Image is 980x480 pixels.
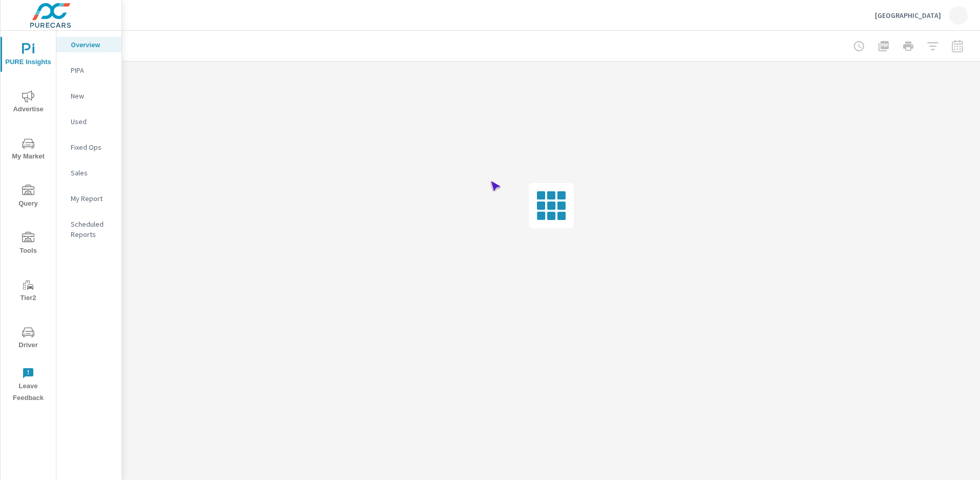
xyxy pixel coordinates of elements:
div: nav menu [1,31,56,408]
span: Tools [4,232,53,257]
div: Sales [56,165,122,181]
p: Used [71,116,113,127]
p: My Report [71,193,113,204]
span: Leave Feedback [4,367,53,404]
span: Query [4,185,53,210]
div: Overview [56,37,122,52]
p: New [71,91,113,101]
span: My Market [4,137,53,163]
span: Tier2 [4,279,53,304]
p: Overview [71,39,113,50]
p: PIPA [71,65,113,75]
div: My Report [56,191,122,206]
span: Driver [4,326,53,351]
div: PIPA [56,63,122,78]
p: Fixed Ops [71,142,113,152]
p: Sales [71,168,113,178]
div: Used [56,114,122,129]
div: Fixed Ops [56,139,122,155]
span: Advertise [4,90,53,115]
div: Scheduled Reports [56,216,122,242]
p: [GEOGRAPHIC_DATA] [875,11,941,20]
span: PURE Insights [4,43,53,68]
p: Scheduled Reports [71,219,113,239]
div: New [56,88,122,104]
